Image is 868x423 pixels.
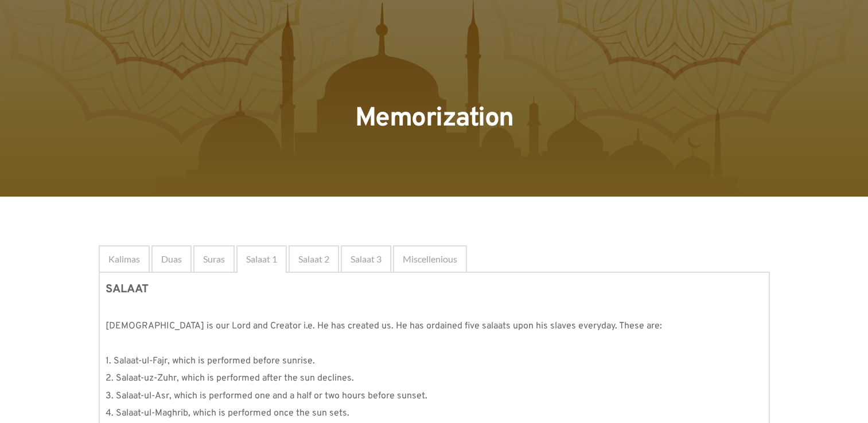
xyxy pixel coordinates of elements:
[106,320,662,332] span: [DEMOGRAPHIC_DATA] is our Lord and Creator i.e. He has created us. He has ordained five salaats u...
[355,102,513,136] span: Memorization
[106,373,354,384] span: 2. Salaat-uz-Zuhr, which is performed after the sun declines.
[106,282,149,297] strong: SALAAT
[108,252,140,266] span: Kalimas
[246,252,277,266] span: Salaat 1
[161,252,182,266] span: Duas
[351,252,382,266] span: Salaat 3
[106,355,315,367] span: 1. Salaat-ul-Fajr, which is performed before sunrise.
[106,408,349,419] span: 4. Salaat-ul-Maghrib, which is performed once the sun sets.
[403,252,457,266] span: Miscellenious
[106,390,427,402] span: 3. Salaat-ul-Asr, which is performed one and a half or two hours before sunset.
[203,252,225,266] span: Suras
[298,252,329,266] span: Salaat 2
